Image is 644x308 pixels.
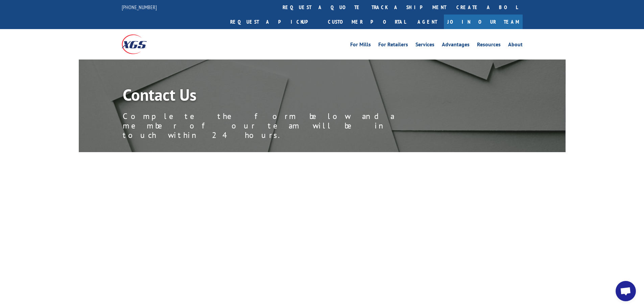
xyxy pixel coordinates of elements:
div: Open chat [616,281,636,301]
a: [PHONE_NUMBER] [122,4,157,10]
a: Agent [411,15,444,29]
p: Complete the form below and a member of our team will be in touch within 24 hours. [123,112,427,140]
a: Services [415,42,434,49]
h1: Contact Us [123,87,427,106]
a: For Retailers [378,42,408,49]
a: Request a pickup [225,15,323,29]
a: About [508,42,523,49]
a: Advantages [442,42,470,49]
a: Customer Portal [323,15,411,29]
a: Resources [477,42,501,49]
a: Join Our Team [444,15,523,29]
a: For Mills [350,42,371,49]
